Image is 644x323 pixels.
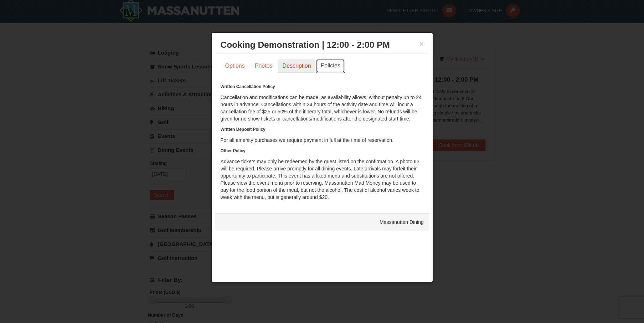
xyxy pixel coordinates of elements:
a: Description [278,59,315,73]
button: × [419,40,424,47]
h6: Written Deposit Policy [221,126,424,133]
h3: Cooking Demonstration | 12:00 - 2:00 PM [221,40,424,50]
h6: Written Cancellation Policy [221,83,424,90]
a: Photos [250,59,277,73]
div: Massanutten Dining [215,213,429,231]
a: Policies [316,59,344,73]
h6: Other Policy [221,147,424,154]
div: Cancellation and modifications can be made, as availability allows, without penalty up to 24 hour... [221,83,424,201]
a: Options [221,59,249,73]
